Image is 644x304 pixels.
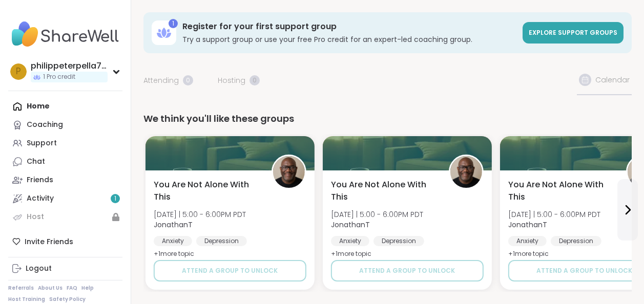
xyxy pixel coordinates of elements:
div: 1 [169,19,178,28]
div: We think you'll like these groups [143,112,632,126]
a: Explore support groups [523,22,624,44]
span: Attend a group to unlock [182,266,278,275]
div: Depression [196,236,247,246]
a: Host Training [8,296,45,303]
div: Activity [27,193,54,204]
div: Invite Friends [8,232,122,251]
span: [DATE] | 5:00 - 6:00PM PDT [154,209,246,220]
b: JonathanT [508,220,547,230]
span: p [16,65,21,78]
a: Friends [8,171,122,189]
span: 1 [114,194,116,203]
span: Attend a group to unlock [359,266,455,275]
a: Chat [8,153,122,171]
div: Anxiety [331,236,369,246]
div: Depression [373,236,424,246]
a: Referrals [8,285,34,292]
div: philippeterpella7777 [31,60,108,72]
a: Support [8,134,122,153]
span: [DATE] | 5:00 - 6:00PM PDT [331,209,423,220]
div: Support [27,138,57,148]
span: Explore support groups [529,28,617,37]
a: Safety Policy [49,296,86,303]
a: Logout [8,259,122,278]
div: Anxiety [508,236,547,246]
b: JonathanT [154,220,193,230]
span: You Are Not Alone With This [154,179,260,203]
div: Chat [27,157,45,167]
div: Friends [27,175,53,185]
span: 1 Pro credit [43,73,75,81]
div: Depression [551,236,601,246]
button: Attend a group to unlock [154,260,306,281]
img: JonathanT [273,156,305,188]
div: Coaching [27,120,63,130]
a: FAQ [67,285,77,292]
a: About Us [38,285,63,292]
span: You Are Not Alone With This [508,179,615,203]
div: Host [27,212,44,222]
a: Help [81,285,94,292]
div: Logout [26,264,52,274]
a: Coaching [8,116,122,134]
div: Anxiety [154,236,192,246]
h3: Register for your first support group [182,21,516,32]
span: Attend a group to unlock [536,266,632,275]
img: ShareWell Nav Logo [8,16,122,52]
span: You Are Not Alone With This [331,179,438,203]
a: Host [8,208,122,226]
a: Activity1 [8,189,122,208]
h3: Try a support group or use your free Pro credit for an expert-led coaching group. [182,34,516,45]
button: Attend a group to unlock [331,260,484,281]
img: JonathanT [450,156,482,188]
b: JonathanT [331,220,370,230]
span: [DATE] | 5:00 - 6:00PM PDT [508,209,600,220]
